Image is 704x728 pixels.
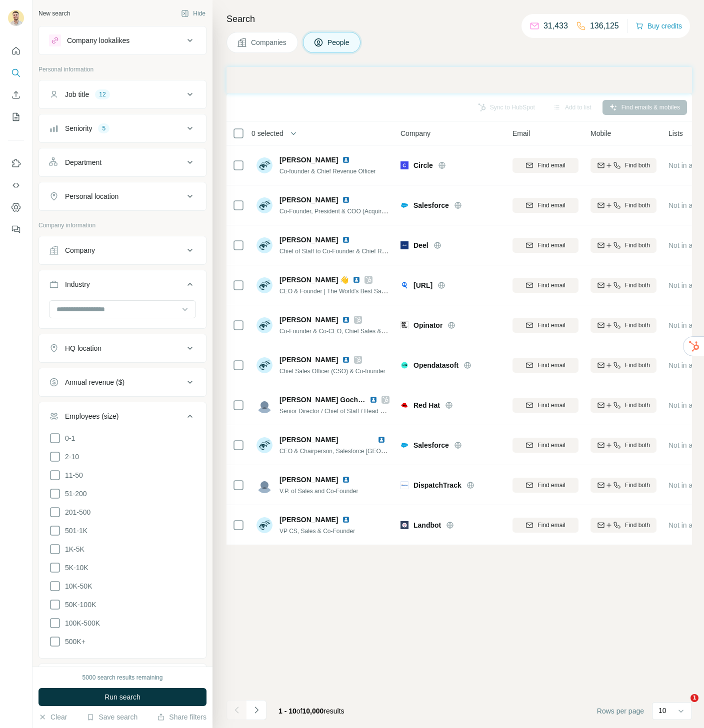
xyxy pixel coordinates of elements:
[537,201,565,210] span: Find email
[65,157,101,167] div: Department
[251,128,283,138] span: 0 selected
[279,235,338,245] span: [PERSON_NAME]
[302,707,324,715] span: 10,000
[61,563,88,573] span: 5K-10K
[65,191,118,201] div: Personal location
[670,694,694,718] iframe: Intercom live chat
[413,360,458,370] span: Opendatasoft
[342,196,350,204] img: LinkedIn logo
[61,581,92,591] span: 10K-50K
[342,236,350,244] img: LinkedIn logo
[65,377,124,387] div: Annual revenue ($)
[61,489,87,499] span: 51-200
[635,19,682,33] button: Buy credits
[625,521,650,530] span: Find both
[39,404,206,432] button: Employees (size)
[537,241,565,250] span: Find email
[246,700,266,720] button: Navigate to next page
[537,361,565,370] span: Find email
[278,707,344,715] span: results
[590,318,656,333] button: Find both
[658,706,666,716] p: 10
[279,327,498,335] span: Co-Founder & Co-CEO, Chief Sales & Marketing Officer, Executive Board Director
[38,65,206,74] p: Personal information
[174,6,212,21] button: Hide
[512,128,530,138] span: Email
[512,398,578,413] button: Find email
[38,9,70,18] div: New search
[690,694,698,702] span: 1
[400,281,408,289] img: Logo of seamless.ai
[537,481,565,490] span: Find email
[8,154,24,172] button: Use Surfe on LinkedIn
[104,692,140,702] span: Run search
[61,526,87,536] span: 501-1K
[512,278,578,293] button: Find email
[597,706,644,716] span: Rows per page
[625,281,650,290] span: Find both
[256,437,272,453] img: Avatar
[543,20,568,32] p: 31,433
[256,477,272,493] img: Avatar
[400,241,408,249] img: Logo of Deel
[377,436,385,444] img: LinkedIn logo
[65,411,118,421] div: Employees (size)
[39,238,206,262] button: Company
[65,343,101,353] div: HQ location
[279,355,338,365] span: [PERSON_NAME]
[8,198,24,216] button: Dashboard
[279,287,476,295] span: CEO & Founder | The World's Best Sales Leads | Join [URL] Free [DATE]!
[39,370,206,394] button: Annual revenue ($)
[400,481,408,489] img: Logo of DispatchTrack
[342,516,350,524] img: LinkedIn logo
[668,441,703,449] span: Not in a list
[342,356,350,364] img: LinkedIn logo
[8,108,24,126] button: My lists
[98,124,109,133] div: 5
[279,515,338,525] span: [PERSON_NAME]
[279,436,338,444] span: [PERSON_NAME]
[668,281,703,289] span: Not in a list
[65,245,95,255] div: Company
[590,478,656,493] button: Find both
[8,220,24,238] button: Feedback
[512,478,578,493] button: Find email
[256,517,272,533] img: Avatar
[413,280,432,290] span: [URL]
[39,150,206,174] button: Department
[512,358,578,373] button: Find email
[369,396,377,404] img: LinkedIn logo
[512,518,578,533] button: Find email
[413,160,433,170] span: Circle
[342,476,350,484] img: LinkedIn logo
[400,441,408,449] img: Logo of Salesforce
[82,673,163,682] div: 5000 search results remaining
[625,401,650,410] span: Find both
[400,521,408,529] img: Logo of Landbot
[86,712,137,722] button: Save search
[296,707,302,715] span: of
[61,637,85,647] span: 500K+
[400,321,408,329] img: Logo of Opinator
[279,247,420,255] span: Chief of Staff to Co-Founder & Chief Revenue Officer
[590,198,656,213] button: Find both
[251,37,287,47] span: Companies
[39,336,206,360] button: HQ location
[279,155,338,165] span: [PERSON_NAME]
[8,10,24,26] img: Avatar
[512,438,578,453] button: Find email
[590,358,656,373] button: Find both
[590,518,656,533] button: Find both
[400,401,408,409] img: Logo of Red Hat
[400,201,408,209] img: Logo of Salesforce
[256,197,272,213] img: Avatar
[327,37,350,47] span: People
[39,184,206,208] button: Personal location
[413,440,449,450] span: Salesforce
[279,396,440,404] span: [PERSON_NAME] Gochomoto [PERSON_NAME]
[157,712,206,722] button: Share filters
[400,361,408,369] img: Logo of Opendatasoft
[61,618,100,628] span: 100K-500K
[668,201,703,209] span: Not in a list
[590,128,611,138] span: Mobile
